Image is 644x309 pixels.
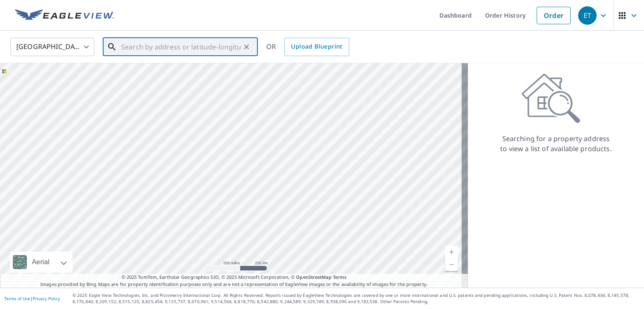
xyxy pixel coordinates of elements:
div: Aerial [10,252,73,273]
p: | [4,296,60,301]
input: Search by address or latitude-longitude [121,35,241,59]
a: Privacy Policy [33,296,60,301]
img: EV Logo [15,9,114,22]
div: OR [266,38,349,56]
a: Terms of Use [4,296,30,301]
p: Searching for a property address to view a list of available products. [500,134,612,154]
p: © 2025 Eagle View Technologies, Inc. and Pictometry International Corp. All Rights Reserved. Repo... [73,292,640,305]
span: Upload Blueprint [291,41,342,52]
a: Current Level 5, Zoom In [445,246,458,258]
div: [GEOGRAPHIC_DATA] [10,35,94,59]
a: Current Level 5, Zoom Out [445,258,458,271]
span: © 2025 TomTom, Earthstar Geographics SIO, © 2025 Microsoft Corporation, © [122,274,347,281]
div: ET [578,6,597,25]
a: Terms [333,274,347,280]
a: Upload Blueprint [284,38,349,56]
a: Order [537,7,571,24]
button: Clear [241,41,252,53]
a: OpenStreetMap [296,274,331,280]
div: Aerial [29,252,52,273]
